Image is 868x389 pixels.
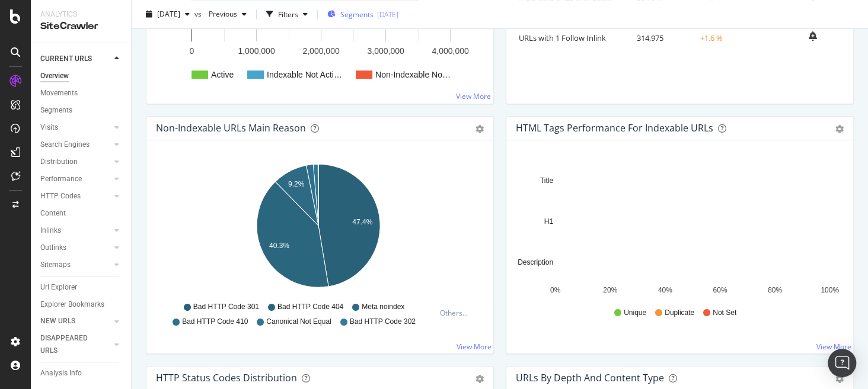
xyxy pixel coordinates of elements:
[440,308,473,318] div: Others...
[821,286,839,294] text: 100%
[350,317,416,327] span: Bad HTTP Code 302
[367,46,404,56] text: 3,000,000
[302,46,339,56] text: 2,000,000
[40,332,111,357] a: DISAPPEARED URLS
[40,9,122,20] div: Analytics
[238,46,275,56] text: 1,000,000
[193,302,259,312] span: Bad HTTP Code 301
[40,315,75,327] div: NEW URLS
[40,139,90,151] div: Search Engines
[40,121,58,134] div: Visits
[40,20,122,33] div: SiteCrawler
[40,87,123,99] a: Movements
[40,207,66,220] div: Content
[540,176,554,184] text: Title
[40,367,82,380] div: Analysis Info
[278,9,298,19] div: Filters
[550,286,561,294] text: 0%
[277,302,343,312] span: Bad HTTP Code 404
[40,53,92,65] div: CURRENT URLS
[768,286,782,294] text: 80%
[362,302,404,312] span: Meta noindex
[809,31,817,41] div: bell-plus
[476,375,484,383] div: gear
[666,28,725,48] td: +1.6 %
[624,308,646,318] span: Unique
[40,315,111,327] a: NEW URLS
[713,286,727,294] text: 60%
[40,224,111,237] a: Inlinks
[288,180,305,188] text: 9.2%
[156,372,297,384] div: HTTP Status Codes Distribution
[204,5,251,24] button: Previous
[835,375,844,383] div: gear
[40,53,111,65] a: CURRENT URLS
[40,224,61,237] div: Inlinks
[519,33,606,43] a: URLs with 1 Follow Inlink
[266,317,331,327] span: Canonical Not Equal
[211,70,234,79] text: Active
[40,259,111,271] a: Sitemaps
[713,308,736,318] span: Not Set
[456,91,491,101] a: View More
[157,9,180,19] span: 2025 Aug. 19th
[40,242,111,254] a: Outlinks
[375,70,451,79] text: Non-Indexable No…
[665,308,694,318] span: Duplicate
[40,70,69,82] div: Overview
[40,281,123,294] a: Url Explorer
[618,28,666,48] td: 314,975
[269,242,289,250] text: 40.3%
[40,173,111,185] a: Performance
[476,125,484,133] div: gear
[40,190,81,202] div: HTTP Codes
[40,242,66,254] div: Outlinks
[323,5,403,24] button: Segments[DATE]
[267,70,342,79] text: Indexable Not Acti…
[40,156,111,168] a: Distribution
[261,5,312,24] button: Filters
[40,121,111,134] a: Visits
[457,342,492,352] a: View More
[40,332,100,357] div: DISAPPEARED URLS
[156,159,480,297] svg: A chart.
[194,9,204,19] span: vs
[40,298,123,311] a: Explorer Bookmarks
[40,104,123,117] a: Segments
[40,207,123,220] a: Content
[828,349,856,377] div: Open Intercom Messenger
[544,217,554,226] text: H1
[816,342,851,352] a: View More
[516,122,713,134] div: HTML Tags Performance for Indexable URLs
[40,156,78,168] div: Distribution
[835,125,844,133] div: gear
[141,5,194,24] button: [DATE]
[182,317,248,327] span: Bad HTTP Code 410
[377,9,398,19] div: [DATE]
[432,46,468,56] text: 4,000,000
[340,9,374,19] span: Segments
[40,104,72,117] div: Segments
[40,281,77,294] div: Url Explorer
[516,159,840,297] svg: A chart.
[40,87,78,99] div: Movements
[40,190,111,202] a: HTTP Codes
[516,372,664,384] div: URLs by Depth and Content Type
[156,122,306,134] div: Non-Indexable URLs Main Reason
[190,46,194,56] text: 0
[40,173,82,185] div: Performance
[40,259,71,271] div: Sitemaps
[603,286,617,294] text: 20%
[658,286,672,294] text: 40%
[204,9,237,19] span: Previous
[40,367,123,380] a: Analysis Info
[40,139,111,151] a: Search Engines
[518,258,553,266] text: Description
[40,298,104,311] div: Explorer Bookmarks
[352,218,372,226] text: 47.4%
[40,70,123,82] a: Overview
